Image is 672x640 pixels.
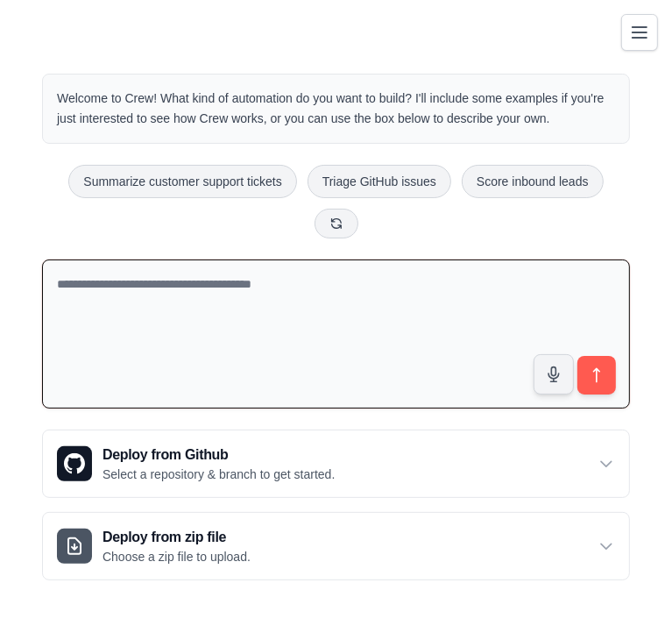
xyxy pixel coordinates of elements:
p: Select a repository & branch to get started. [103,466,335,483]
button: Close walkthrough [619,480,632,493]
h3: Deploy from Github [103,444,335,466]
button: Summarize customer support tickets [68,165,296,198]
p: Describe the automation you want to build, select an example option, or use the microphone to spe... [337,533,609,590]
button: Triage GitHub issues [308,165,451,198]
h3: Deploy from zip file [103,527,251,548]
button: Toggle navigation [621,14,658,51]
p: Choose a zip file to upload. [103,548,251,565]
span: Step 1 [350,483,386,496]
iframe: Chat Widget [584,556,672,640]
p: Welcome to Crew! What kind of automation do you want to build? I'll include some examples if you'... [57,89,615,129]
button: Score inbound leads [462,165,604,198]
h3: Create an automation [337,502,609,526]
